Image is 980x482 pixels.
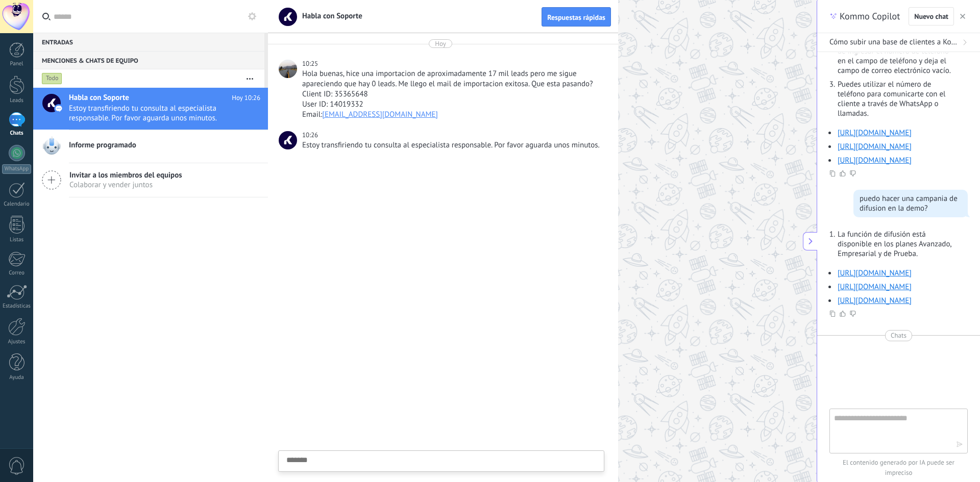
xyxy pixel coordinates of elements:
[2,201,32,208] div: Calendario
[2,61,32,67] div: Panel
[2,374,32,381] div: Ayuda
[817,33,980,52] button: Cómo subir una base de clientes a Kommo como leads
[838,282,912,292] a: [URL][DOMAIN_NAME]
[232,93,260,103] span: Hoy 10:26
[239,69,261,88] button: Más
[838,80,955,118] p: Puedes utilizar el número de teléfono para comunicarte con el cliente a través de WhatsApp o llam...
[2,164,31,174] div: WhatsApp
[296,11,362,21] span: Habla con Soporte
[279,131,297,149] span: Habla con Soporte
[909,7,954,26] button: Nuevo chat
[33,51,264,69] div: Menciones & Chats de equipo
[69,140,136,150] span: Informe programado
[2,303,32,310] div: Estadísticas
[435,39,446,48] div: Hoy
[33,88,268,130] a: Habla con Soporte Hoy 10:26 Estoy transfiriendo tu consulta al especialista responsable. Por favo...
[838,296,912,306] a: [URL][DOMAIN_NAME]
[2,270,32,276] div: Correo
[69,104,241,123] span: Estoy transfiriendo tu consulta al especialista responsable. Por favor aguarda unos minutos.
[838,37,955,75] p: Al crear un nuevo lead, asegúrate de ingresar el número de teléfono en el campo de teléfono y dej...
[837,230,955,259] li: La función de difusión está disponible en los planes Avanzado, Empresarial y de Prueba.
[2,237,32,243] div: Listas
[302,110,602,120] div: Email:
[33,33,264,51] div: Entradas
[33,130,268,163] a: Informe programado
[547,14,605,21] span: Respuestas rápidas
[302,69,602,89] div: Hola buenas, hice una importacion de aproximadamente 17 mil leads pero me sigue apareciendo que h...
[42,72,62,85] div: Todo
[69,180,182,190] span: Colaborar y vender juntos
[891,331,906,341] span: Chats
[914,13,948,20] span: Nuevo chat
[2,339,32,345] div: Ajustes
[302,130,320,140] div: 10:26
[829,37,960,47] span: Cómo subir una base de clientes a Kommo como leads
[322,110,438,119] a: [EMAIL_ADDRESS][DOMAIN_NAME]
[302,99,602,110] div: User ID: 14019332
[860,194,962,213] div: puedo hacer una campania de difusion en la demo?
[838,128,912,138] a: [URL][DOMAIN_NAME]
[542,7,611,27] button: Respuestas rápidas
[838,268,912,278] a: [URL][DOMAIN_NAME]
[302,140,602,150] div: Estoy transfiriendo tu consulta al especialista responsable. Por favor aguarda unos minutos.
[302,89,602,99] div: Client ID: 35365648
[69,93,129,103] span: Habla con Soporte
[838,156,912,165] a: [URL][DOMAIN_NAME]
[302,59,320,69] div: 10:25
[2,97,32,104] div: Leads
[840,10,900,22] span: Kommo Copilot
[838,142,912,151] a: [URL][DOMAIN_NAME]
[69,170,182,180] span: Invitar a los miembros del equipos
[829,458,968,478] span: El contenido generado por IA puede ser impreciso
[2,130,32,137] div: Chats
